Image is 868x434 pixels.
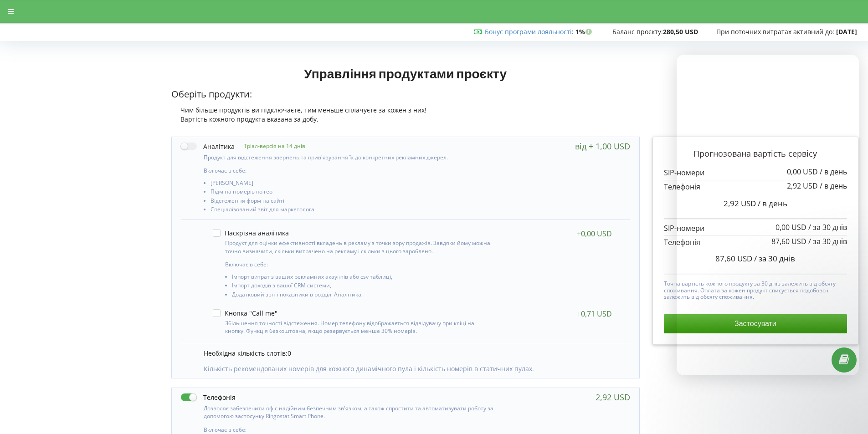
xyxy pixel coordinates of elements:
[204,153,495,161] p: Продукт для відстеження звернень та прив'язування їх до конкретних рекламних джерел.
[181,142,235,151] label: Аналітика
[596,393,630,402] div: 2,92 USD
[225,239,492,255] p: Продукт для оцінки ефективності вкладень в рекламу з точки зору продажів. Завдяки йому можна точн...
[204,426,495,434] p: Включає в себе:
[235,142,305,150] p: Тріал-версія на 14 днів
[612,27,663,36] span: Баланс проєкту:
[211,206,495,215] li: Спеціалізований звіт для маркетолога
[664,314,847,333] button: Застосувати
[211,189,495,197] li: Підміна номерів по гео
[485,27,574,36] span: :
[664,278,847,300] p: Точна вартість кожного продукту за 30 днів залежить від обсягу споживання. Оплата за кожен продук...
[171,115,640,124] div: Вартість кожного продукта вказана за добу.
[575,27,594,36] strong: 1%
[171,88,640,101] p: Оберіть продукти:
[837,383,859,404] iframe: Intercom live chat
[232,274,492,282] li: Імпорт витрат з ваших рекламних акаунтів або csv таблиці,
[288,349,291,357] span: 0
[836,27,857,36] strong: [DATE]
[204,404,495,420] p: Дозволяє забезпечити офіс надійним безпечним зв'язком, а також спростити та автоматизувати роботу...
[181,393,236,402] label: Телефонія
[664,168,847,178] p: SIP-номери
[204,364,621,373] p: Кількість рекомендованих номерів для кожного динамічного пула і кількість номерів в статичних пулах.
[677,55,859,375] iframe: Intercom live chat
[171,106,640,115] div: Чим більше продуктів ви підключаєте, тим меньше сплачуєте за кожен з них!
[575,142,630,151] div: від + 1,00 USD
[485,27,572,36] a: Бонус програми лояльності
[664,148,847,160] p: Прогнозована вартість сервісу
[232,291,492,300] li: Додатковий звіт і показники в розділі Аналітика.
[225,260,492,268] p: Включає в себе:
[211,180,495,189] li: [PERSON_NAME]
[664,237,847,248] p: Телефонія
[211,198,495,206] li: Відстеження форм на сайті
[171,65,640,82] h1: Управління продуктами проєкту
[232,282,492,291] li: Імпорт доходів з вашої CRM системи,
[716,27,834,36] span: При поточних витратах активний до:
[213,309,277,317] label: Кнопка "Call me"
[664,223,847,234] p: SIP-номери
[204,349,621,358] p: Необхідна кількість слотів:
[577,229,612,238] div: +0,00 USD
[577,309,612,318] div: +0,71 USD
[213,229,289,237] label: Наскрізна аналітика
[225,319,492,335] p: Збільшення точності відстеження. Номер телефону відображається відвідувачу при кліці на кнопку. Ф...
[663,27,698,36] strong: 280,50 USD
[204,167,495,174] p: Включає в себе:
[664,182,847,192] p: Телефонія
